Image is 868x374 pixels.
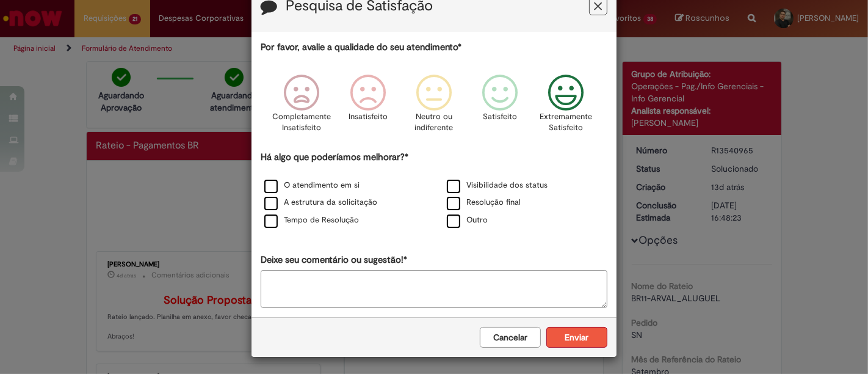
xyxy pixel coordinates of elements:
p: Neutro ou indiferente [412,111,456,134]
p: Extremamente Satisfeito [540,111,592,134]
div: Satisfeito [469,65,531,149]
button: Enviar [546,327,607,348]
label: Por favor, avalie a qualidade do seu atendimento* [261,41,461,54]
p: Insatisfeito [349,111,388,123]
div: Neutro ou indiferente [403,65,465,149]
div: Completamente Insatisfeito [270,65,333,149]
label: Resolução final [447,197,521,208]
div: Extremamente Satisfeito [535,65,597,149]
label: Deixe seu comentário ou sugestão!* [261,254,407,266]
p: Satisfeito [483,111,517,123]
label: Outro [447,215,488,226]
button: Cancelar [480,327,541,348]
p: Completamente Insatisfeito [273,111,331,134]
label: Tempo de Resolução [264,215,359,226]
label: A estrutura da solicitação [264,197,377,208]
div: Insatisfeito [337,65,399,149]
div: Há algo que poderíamos melhorar?* [261,151,607,230]
label: O atendimento em si [264,180,360,191]
label: Visibilidade dos status [447,180,548,191]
